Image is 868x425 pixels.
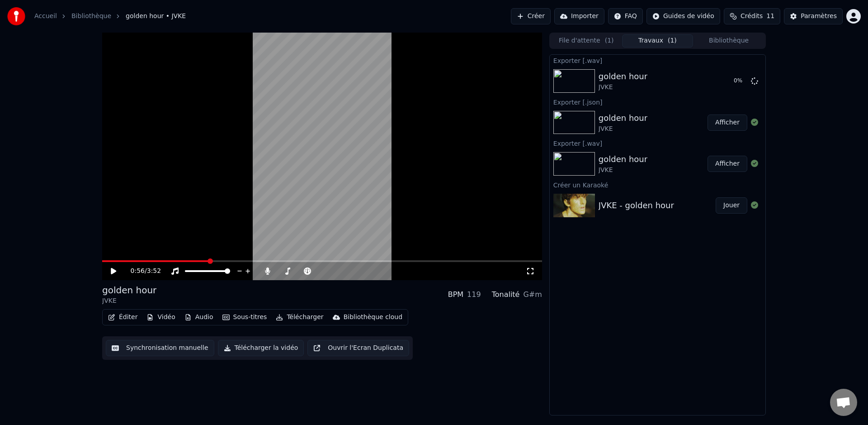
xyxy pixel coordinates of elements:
div: Exporter [.wav] [550,138,765,148]
button: Importer [554,8,604,24]
div: golden hour [599,112,647,124]
button: Sous-titres [219,311,271,324]
div: JVKE - golden hour [599,199,674,212]
button: Vidéo [143,311,179,324]
div: golden hour [599,70,647,83]
button: Audio [181,311,217,324]
div: Tonalité [492,289,520,300]
div: / [131,267,152,276]
div: G#m [523,289,542,300]
div: JVKE [599,124,647,134]
div: Bibliothèque cloud [344,313,402,322]
nav: breadcrumb [34,12,186,21]
button: Afficher [708,115,747,131]
button: Ouvrir l'Ecran Duplicata [307,340,409,356]
button: Bibliothèque [693,34,764,48]
div: JVKE [599,83,647,92]
span: ( 1 ) [668,36,677,45]
button: Guides de vidéo [646,8,720,24]
a: Accueil [34,12,57,21]
div: golden hour [102,284,156,296]
button: Jouer [716,197,747,214]
button: Télécharger [272,311,327,324]
div: 0 % [734,77,747,85]
button: Travaux [622,34,693,48]
div: Paramètres [801,12,837,21]
button: Éditer [104,311,141,324]
span: 11 [766,12,774,21]
div: golden hour [599,153,647,166]
a: Ouvrir le chat [830,389,857,416]
span: ( 1 ) [605,36,614,45]
button: Télécharger la vidéo [218,340,304,356]
button: Synchronisation manuelle [106,340,214,356]
div: Exporter [.json] [550,96,765,107]
div: 119 [467,289,481,300]
div: JVKE [102,296,156,306]
button: FAQ [608,8,643,24]
div: Créer un Karaoké [550,179,765,190]
button: File d'attente [551,34,622,48]
span: golden hour • JVKE [126,12,186,21]
button: Afficher [708,156,747,172]
span: 0:56 [131,267,145,276]
div: Exporter [.wav] [550,55,765,66]
button: Créer [511,8,551,24]
div: BPM [448,289,463,300]
div: JVKE [599,166,647,175]
span: 3:52 [147,267,161,276]
span: Crédits [741,12,763,21]
img: youka [7,7,25,25]
a: Bibliothèque [71,12,111,21]
button: Crédits11 [724,8,780,24]
button: Paramètres [784,8,843,24]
